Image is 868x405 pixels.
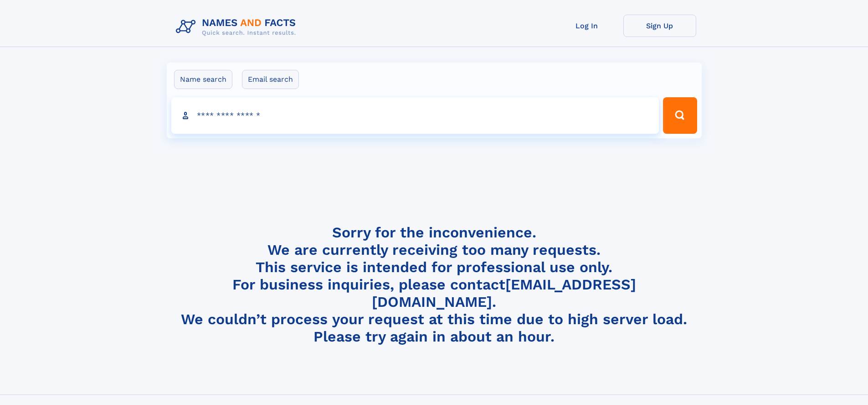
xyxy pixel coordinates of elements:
[623,15,696,37] a: Sign Up
[372,276,636,310] a: [EMAIL_ADDRESS][DOMAIN_NAME]
[172,15,303,39] img: Logo Names and Facts
[663,97,697,134] button: Search Button
[550,15,623,37] a: Log In
[172,224,696,346] h4: Sorry for the inconvenience. We are currently receiving too many requests. This service is intend...
[174,70,232,89] label: Name search
[171,97,659,134] input: search input
[242,70,299,89] label: Email search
